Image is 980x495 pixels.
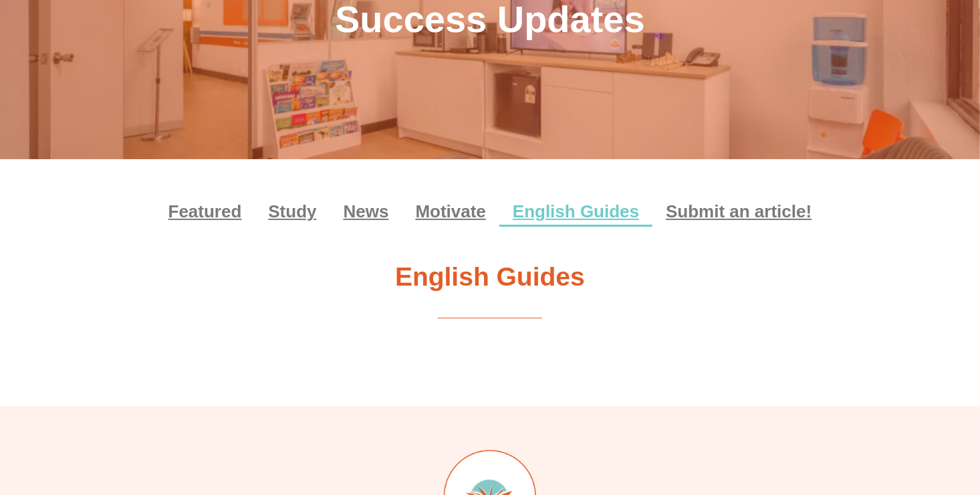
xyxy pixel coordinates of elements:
[499,196,652,227] a: English Guides
[652,196,825,227] a: Submit an article!
[116,260,864,294] h2: English Guides
[155,196,255,227] a: Featured
[757,344,980,495] iframe: Chat Widget
[402,196,499,227] a: Motivate
[255,196,330,227] a: Study
[116,196,864,227] nav: Menu
[330,196,402,227] a: News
